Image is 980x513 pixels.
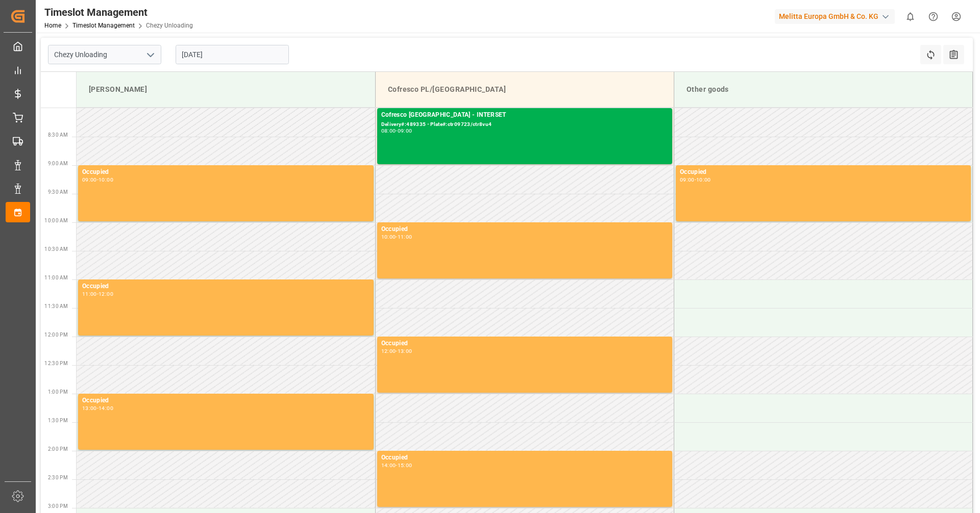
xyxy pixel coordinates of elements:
div: 10:00 [99,177,113,182]
div: 11:00 [82,292,97,296]
span: 12:00 PM [44,332,68,338]
div: Occupied [82,281,370,292]
span: 2:00 PM [48,446,68,452]
div: Occupied [381,224,668,235]
div: Delivery#:489335 - Plate#:ctr09723/ctr8vu4 [381,120,668,129]
div: Cofresco [GEOGRAPHIC_DATA] - INTERSET [381,110,668,120]
div: - [97,292,99,296]
div: Timeslot Management [44,5,193,20]
span: 8:30 AM [48,132,68,138]
span: 11:00 AM [44,275,68,280]
div: - [396,463,397,468]
div: 12:00 [381,349,396,353]
a: Home [44,22,61,29]
div: - [695,177,696,182]
div: 10:00 [381,235,396,239]
div: Occupied [381,339,668,349]
div: 09:00 [398,129,412,133]
input: DD-MM-YYYY [176,45,289,64]
div: 11:00 [398,235,412,239]
div: 12:00 [99,292,113,296]
div: Occupied [381,453,668,463]
span: 9:00 AM [48,161,68,166]
span: 9:30 AM [48,189,68,195]
button: Help Center [922,5,945,28]
span: 10:00 AM [44,218,68,223]
span: 2:30 PM [48,475,68,480]
div: Occupied [680,167,967,177]
div: 13:00 [398,349,412,353]
button: open menu [142,47,158,63]
span: 3:00 PM [48,503,68,509]
button: show 0 new notifications [899,5,922,28]
div: 09:00 [82,177,97,182]
div: 08:00 [381,129,396,133]
div: 14:00 [99,406,113,411]
div: - [396,349,397,353]
input: Type to search/select [48,45,161,64]
span: 1:30 PM [48,418,68,423]
span: 12:30 PM [44,361,68,366]
span: 10:30 AM [44,246,68,252]
div: [PERSON_NAME] [85,80,367,99]
div: - [97,177,99,182]
div: - [97,406,99,411]
div: - [396,129,397,133]
div: Occupied [82,396,370,406]
button: Melitta Europa GmbH & Co. KG [775,7,899,26]
span: 11:30 AM [44,303,68,309]
div: 13:00 [82,406,97,411]
div: 10:00 [696,177,711,182]
span: 1:00 PM [48,389,68,395]
div: 15:00 [398,463,412,468]
div: Occupied [82,167,370,177]
div: Cofresco PL/[GEOGRAPHIC_DATA] [384,80,666,99]
a: Timeslot Management [72,22,135,29]
div: - [396,235,397,239]
div: 09:00 [680,177,695,182]
div: Other goods [682,80,964,99]
div: 14:00 [381,463,396,468]
div: Melitta Europa GmbH & Co. KG [775,9,895,24]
